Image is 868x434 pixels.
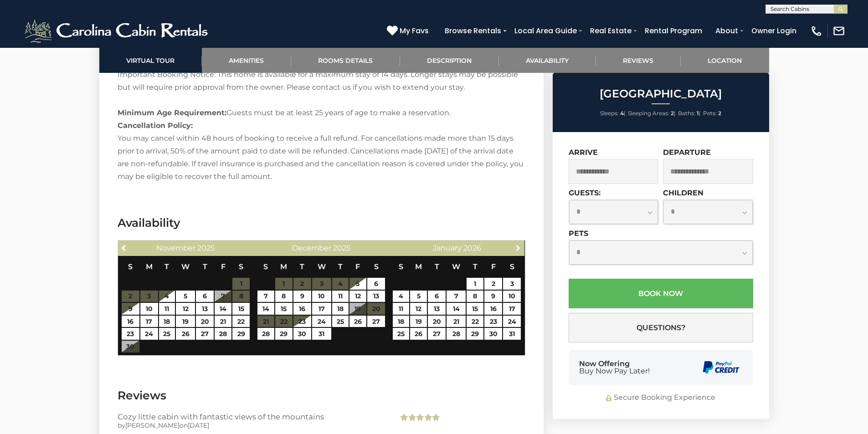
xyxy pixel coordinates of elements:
div: Now Offering [579,360,650,375]
span: Baths: [678,110,695,117]
a: 23 [484,316,502,327]
a: Previous [119,242,130,253]
label: Pets [569,229,588,238]
a: Real Estate [586,23,636,39]
a: 26 [410,328,427,340]
span: 2025 [333,244,350,252]
span: Friday [221,262,226,271]
a: 12 [176,303,195,315]
a: 14 [215,303,231,315]
a: 29 [232,328,249,340]
img: phone-regular-white.png [810,25,823,37]
td: $135 [427,302,446,315]
div: by on [118,421,385,430]
td: $135 [466,327,484,340]
a: 19 [410,316,427,327]
td: $156 [367,277,385,290]
a: 25 [332,316,349,327]
a: 29 [467,328,483,340]
img: mail-regular-white.png [832,25,845,37]
td: $130 [312,290,332,303]
td: $130 [175,302,195,315]
strong: 2 [718,110,721,117]
td: $135 [427,315,446,328]
td: $135 [466,315,484,328]
a: 13 [367,291,385,302]
td: $186 [214,302,232,315]
a: 26 [176,328,195,340]
strong: Cancellation Policy: [118,121,193,130]
td: $135 [427,327,446,340]
a: 26 [349,316,366,327]
li: | [600,107,626,119]
span: Friday [355,262,360,271]
td: $130 [332,290,349,303]
a: 4 [393,291,409,302]
a: 17 [312,303,331,315]
span: Wednesday [181,262,190,271]
a: 28 [447,328,466,340]
a: 15 [275,303,292,315]
td: $469 [293,327,312,340]
a: Rental Program [640,23,707,39]
td: $414 [349,315,367,328]
a: 5 [176,291,195,302]
h3: Availability [118,215,525,231]
a: Browse Rentals [440,23,506,39]
a: 29 [275,328,292,340]
a: About [711,23,743,39]
a: 16 [122,316,139,327]
td: $130 [140,302,159,315]
td: $180 [503,290,521,303]
td: $130 [175,315,195,328]
td: $167 [367,290,385,303]
td: $179 [503,315,521,328]
td: $130 [159,290,176,303]
a: 24 [312,316,331,327]
a: 18 [159,316,175,327]
td: $135 [427,290,446,303]
td: $131 [121,302,140,315]
td: $130 [293,302,312,315]
a: 21 [447,316,466,327]
span: 2025 [197,244,215,252]
td: $195 [232,315,250,328]
span: Next [514,244,522,251]
span: Wednesday [452,262,460,271]
a: 13 [196,303,214,315]
td: $135 [446,290,466,303]
a: 12 [410,303,427,315]
p: Guests must be at least 25 years of age to make a reservation. You may cancel within 48 hours of ... [118,107,525,183]
a: 11 [159,303,175,315]
span: December [292,244,331,252]
td: $190 [140,327,159,340]
td: $174 [293,315,312,328]
a: 30 [293,328,311,340]
span: Saturday [239,262,243,271]
span: Saturday [374,262,379,271]
td: $390 [195,327,214,340]
td: $130 [293,290,312,303]
a: 27 [196,328,214,340]
a: Next [512,242,524,253]
strong: Minimum Age Requirement: [118,108,226,117]
td: $325 [332,315,349,328]
a: 10 [312,291,331,302]
td: $135 [410,302,427,315]
td: $173 [232,302,250,315]
button: Questions? [569,313,753,342]
td: $485 [275,327,293,340]
a: 30 [484,328,502,340]
a: 5 [410,291,427,302]
a: 6 [367,278,385,290]
span: Monday [415,262,422,271]
a: 31 [503,328,521,340]
span: Sleeping Areas: [628,110,669,117]
td: $208 [392,315,410,328]
div: Secure Booking Experience [569,393,753,403]
a: 11 [332,291,349,302]
a: 23 [293,316,311,327]
td: $135 [446,302,466,315]
td: $135 [466,290,484,303]
li: | [628,107,676,119]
